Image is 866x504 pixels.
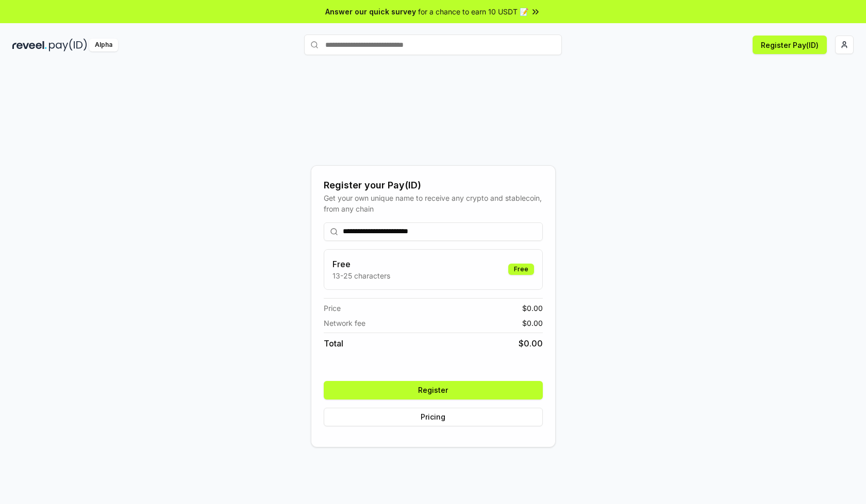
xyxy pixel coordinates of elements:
img: pay_id [49,39,87,51]
div: Free [508,264,534,275]
span: Price [324,303,341,314]
div: Alpha [89,39,118,51]
button: Register [324,381,543,399]
span: for a chance to earn 10 USDT 📝 [418,6,528,17]
img: reveel_dark [12,39,47,51]
span: Network fee [324,318,365,328]
h3: Free [332,258,390,270]
div: Register your Pay(ID) [324,178,543,193]
span: $ 0.00 [522,303,543,314]
span: $ 0.00 [519,337,543,350]
p: 13-25 characters [332,270,390,281]
div: Get your own unique name to receive any crypto and stablecoin, from any chain [324,193,543,214]
span: $ 0.00 [522,318,543,328]
button: Register Pay(ID) [753,36,827,54]
span: Answer our quick survey [325,6,416,17]
button: Pricing [324,408,543,426]
span: Total [324,337,343,350]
